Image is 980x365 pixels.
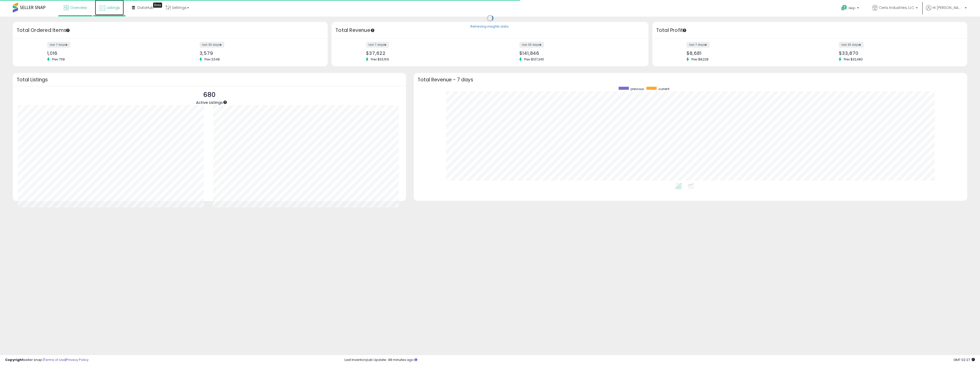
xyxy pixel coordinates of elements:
[839,42,864,48] label: last 30 days
[631,87,644,91] span: previous
[682,28,687,33] div: Tooltip anchor
[879,5,914,10] span: Ceris Industries, LLC
[370,28,375,33] div: Tooltip anchor
[841,5,847,11] i: Get Help
[70,5,87,10] span: Overview
[837,1,864,17] a: Help
[689,57,711,61] span: Prev: $8,328
[519,42,544,48] label: last 30 days
[223,100,227,105] div: Tooltip anchor
[200,51,319,56] div: 3,579
[202,57,222,61] span: Prev: 3,548
[656,27,963,34] h3: Total Profit
[107,5,120,10] span: Listings
[17,78,402,82] h3: Total Listings
[47,51,167,56] div: 1,016
[196,100,223,105] span: Active Listings
[933,5,963,10] span: Hi [PERSON_NAME]
[658,87,669,91] span: current
[841,57,865,61] span: Prev: $32,480
[366,51,486,56] div: $37,622
[687,42,709,48] label: last 7 days
[196,90,223,100] p: 680
[418,78,963,82] h3: Total Revenue - 7 days
[200,42,224,48] label: last 30 days
[50,57,67,61] span: Prev: 758
[66,28,70,33] div: Tooltip anchor
[522,57,547,61] span: Prev: $137,345
[470,24,510,29] div: Retrieving insights data..
[17,27,324,34] h3: Total Ordered Items
[926,5,967,17] a: Hi [PERSON_NAME]
[687,51,806,56] div: $8,681
[153,3,162,8] div: Tooltip anchor
[138,5,154,10] span: DataHub
[335,27,645,34] h3: Total Revenue
[839,51,958,56] div: $33,870
[519,51,640,56] div: $141,846
[368,57,391,61] span: Prev: $33,159
[849,6,855,10] span: Help
[47,42,70,48] label: last 7 days
[366,42,389,48] label: last 7 days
